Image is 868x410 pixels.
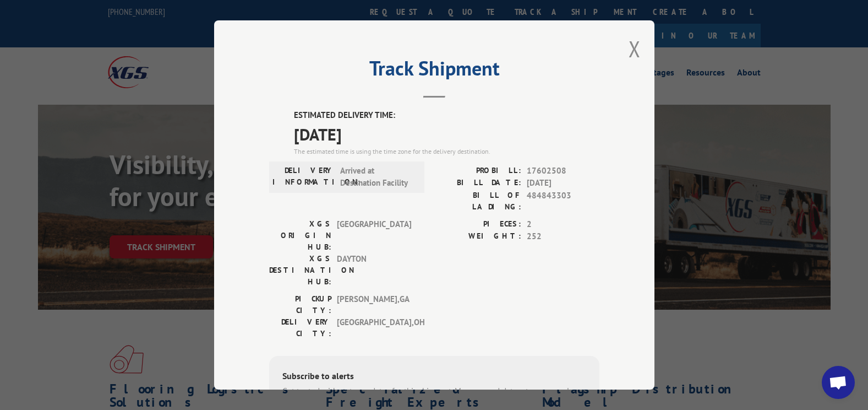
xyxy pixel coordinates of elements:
[337,293,411,316] span: [PERSON_NAME] , GA
[434,190,521,213] label: BILL OF LADING:
[282,385,586,410] div: Get texted with status updates for this shipment. Message and data rates may apply. Message frequ...
[434,165,521,177] label: PROBILL:
[337,253,411,288] span: DAYTON
[527,177,599,190] span: [DATE]
[269,253,331,288] label: XGS DESTINATION HUB:
[294,122,599,147] span: [DATE]
[269,316,331,339] label: DELIVERY CITY:
[629,34,641,63] button: Close modal
[527,218,599,231] span: 2
[294,109,599,122] label: ESTIMATED DELIVERY TIME:
[434,230,521,243] label: WEIGHT:
[434,218,521,231] label: PIECES:
[269,218,331,253] label: XGS ORIGIN HUB:
[337,218,411,253] span: [GEOGRAPHIC_DATA]
[269,61,599,82] h2: Track Shipment
[269,293,331,316] label: PICKUP CITY:
[340,165,414,190] span: Arrived at Destination Facility
[294,147,599,157] div: The estimated time is using the time zone for the delivery destination.
[434,177,521,190] label: BILL DATE:
[527,165,599,177] span: 17602508
[822,366,855,399] div: Open chat
[527,190,599,213] span: 484843303
[272,165,335,190] label: DELIVERY INFORMATION:
[337,316,411,339] span: [GEOGRAPHIC_DATA] , OH
[282,369,586,385] div: Subscribe to alerts
[527,230,599,243] span: 252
